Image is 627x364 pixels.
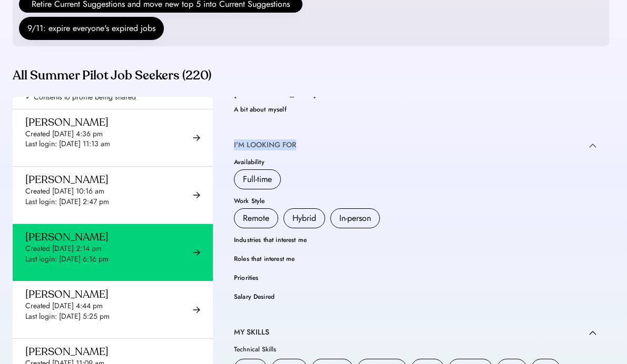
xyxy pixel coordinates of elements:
[234,327,269,338] div: MY SKILLS
[25,288,109,301] div: [PERSON_NAME]
[234,294,596,300] div: Salary Desired
[589,143,596,148] img: caret-up.svg
[234,140,296,150] div: I'M LOOKING FOR
[25,244,102,254] div: Created [DATE] 2:14 pm
[589,330,596,335] img: caret-up.svg
[25,129,103,139] div: Created [DATE] 4:36 pm
[234,346,276,352] div: Technical Skills
[25,116,109,129] div: [PERSON_NAME]
[234,237,596,243] div: Industries that interest me
[25,139,110,149] div: Last login: [DATE] 11:13 am
[193,191,200,199] img: arrow-right-black.svg
[234,159,596,165] div: Availability
[25,186,104,197] div: Created [DATE] 10:16 am
[234,256,596,262] div: Roles that interest me
[19,17,164,40] button: 9/11: expire everyone's expired jobs
[25,254,109,265] div: Last login: [DATE] 6:16 pm
[243,173,272,186] div: Full-time
[25,197,109,207] div: Last login: [DATE] 2:47 pm
[234,106,596,113] div: A bit about myself
[234,198,596,204] div: Work Style
[25,345,109,358] div: [PERSON_NAME]
[25,92,136,103] div: ✓ Consents to profile being shared
[234,275,596,281] div: Priorities
[25,301,103,311] div: Created [DATE] 4:44 pm
[193,249,200,256] img: arrow-right-black.svg
[243,212,269,225] div: Remote
[292,212,316,225] div: Hybrid
[193,306,200,314] img: arrow-right-black.svg
[25,173,109,186] div: [PERSON_NAME]
[339,212,371,225] div: In-person
[25,311,110,322] div: Last login: [DATE] 5:25 pm
[13,67,609,84] div: All Summer Pilot Job Seekers (220)
[25,230,109,244] div: [PERSON_NAME]
[193,134,200,141] img: arrow-right-black.svg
